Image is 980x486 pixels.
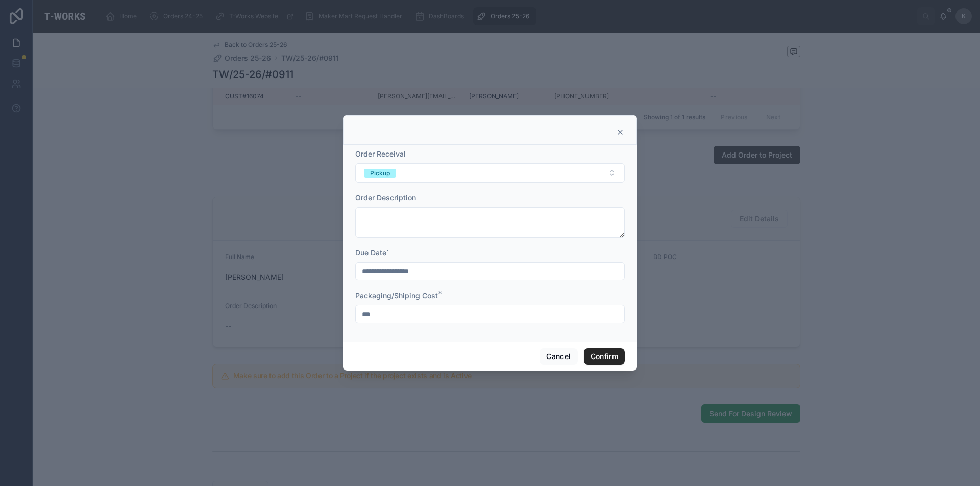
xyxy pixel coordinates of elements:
[540,348,577,365] button: Cancel
[370,169,390,178] div: Pickup
[355,193,416,202] span: Order Description
[355,248,389,257] span: Due Date`
[355,149,406,158] span: Order Receival
[584,348,625,365] button: Confirm
[355,291,438,300] span: Packaging/Shiping Cost
[355,163,625,183] button: Select Button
